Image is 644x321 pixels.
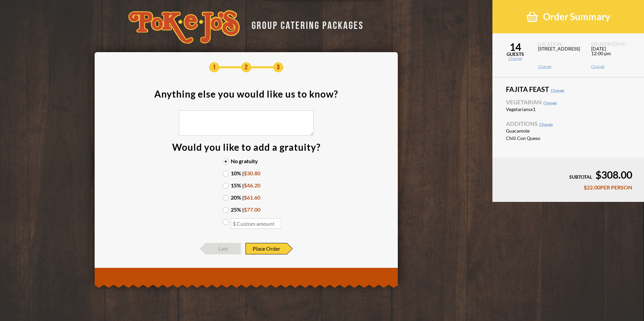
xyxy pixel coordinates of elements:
span: DELIVERY DATE: [591,42,636,46]
label: 20% | [223,195,270,200]
div: Would you like to add a gratuity? [172,142,321,152]
label: No gratuity [223,158,270,164]
span: SUBTOTAL [569,174,592,180]
div: Anything else you would like us to know? [154,89,338,99]
a: Change [538,65,583,69]
label: 25% | [223,207,270,212]
span: Place Order [246,243,287,254]
a: Change [591,65,636,69]
img: logo-34603ddf.svg [128,10,240,44]
span: Vegetarians x1 [506,107,565,112]
span: Guacamole [506,129,565,133]
span: LOCATION: [538,42,583,46]
span: 1 [209,62,219,72]
span: 3 [273,62,283,72]
span: GUESTS [492,52,538,57]
span: $30.80 [244,170,260,176]
span: [DATE] 12:00 pm [591,46,636,65]
label: 15% | [223,183,270,188]
span: $77.00 [244,206,260,213]
span: $46.20 [244,182,260,188]
span: Chili Con Queso [506,136,565,141]
a: Change [543,100,557,105]
span: Fajita Feast [506,86,631,93]
span: [STREET_ADDRESS] [538,46,583,65]
span: $61.60 [244,194,260,201]
span: Last [205,243,241,254]
span: Vegetarian [506,99,631,105]
div: $22.00 PER PERSON [504,185,632,190]
span: Additions [506,121,631,127]
a: Change [492,57,538,61]
a: Change [539,122,553,127]
span: 14 [492,42,538,52]
span: 2 [241,62,251,72]
label: 10% | [223,171,270,176]
span: Order Summary [543,11,610,23]
div: GROUP CATERING PACKAGES [247,17,364,31]
img: shopping-basket-3cad201a.png [526,11,538,23]
div: $308.00 [504,170,632,180]
a: Change [551,88,564,93]
input: $ Custom amount [231,218,281,229]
